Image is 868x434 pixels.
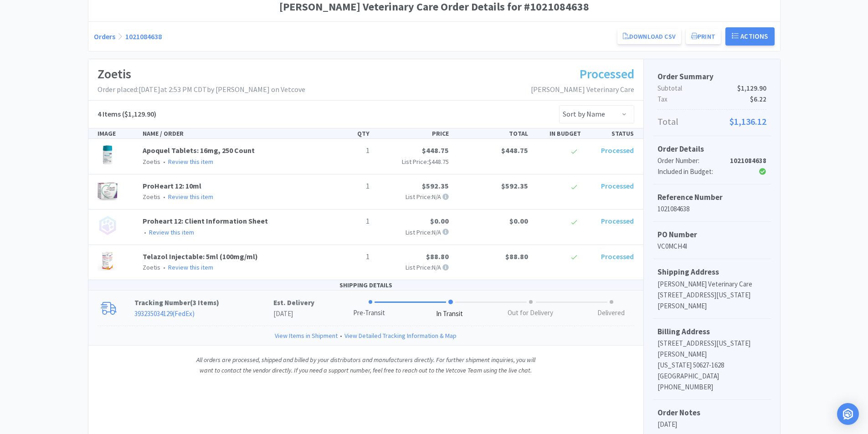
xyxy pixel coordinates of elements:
div: NAME / ORDER [139,128,320,138]
h5: Billing Address [657,326,766,338]
i: All orders are processed, shipped and billed by your distributors and manufacturers directly. For... [196,356,535,374]
span: Processed [601,252,634,261]
p: [STREET_ADDRESS][US_STATE] [657,338,766,349]
h5: Reference Number [657,191,766,204]
span: • [162,158,167,166]
h5: Order Details [657,143,766,155]
span: $592.35 [422,181,449,190]
div: Pre-Transit [353,308,385,318]
button: Print [686,29,721,44]
div: IMAGE [94,128,139,138]
p: [PERSON_NAME] [657,349,766,360]
p: 1 [324,251,370,263]
p: List Price: N/A [377,192,449,202]
a: View Detailed Tracking Information & Map [344,331,457,341]
span: $448.75 [422,146,449,155]
p: [PERSON_NAME] Veterinary Care [531,84,634,96]
div: QTY [320,128,373,138]
a: Download CSV [617,29,681,44]
p: Est. Delivery [273,297,314,308]
span: • [162,263,167,271]
p: Order placed: [DATE] at 2:53 PM CDT by [PERSON_NAME] on Vetcove [98,84,305,96]
span: $88.80 [505,252,528,261]
a: ProHeart 12: 10ml [143,181,201,190]
span: $88.80 [426,252,449,261]
p: [PHONE_NUMBER] [657,382,766,393]
p: [US_STATE] 50627-1628 [GEOGRAPHIC_DATA] [657,360,766,382]
div: IN BUDGET [532,128,585,138]
span: • [143,228,148,236]
p: List Price: N/A [377,227,449,237]
span: Processed [601,216,634,225]
a: Review this item [168,158,213,166]
img: no_image.png [98,215,118,235]
div: SHIPPING DETAILS [88,280,643,291]
a: Review this item [149,228,194,236]
span: $448.75 [428,158,449,166]
span: $1,136.12 [729,114,766,129]
h5: PO Number [657,229,766,241]
button: Actions [725,27,775,46]
p: List Price: N/A [377,262,449,272]
a: Review this item [168,263,213,271]
p: [DATE] [657,419,766,430]
h5: Order Notes [657,407,766,419]
p: VC0MCH4I [657,241,766,252]
img: 2202423bdd2a4bf8a2b81be5094bd9e4_331805.png [98,145,118,165]
p: List Price: [377,157,449,167]
a: 1021084638 [125,32,162,41]
p: 1 [324,180,370,192]
span: $6.22 [750,94,766,105]
span: • [338,331,344,341]
span: 3 Items [193,298,216,307]
div: Included in Budget: [657,166,730,177]
p: 1 [324,145,370,157]
p: [DATE] [273,308,314,319]
p: Subtotal [657,83,766,94]
img: 8bb33f10a7ce4c978c19128668e5ef0f_300737.png [98,180,118,200]
span: Zoetis [143,193,160,201]
span: Processed [580,66,634,82]
a: Review this item [168,193,213,201]
img: 69cde5a36f1c4ca8a434586e7f2d897e_295745.jpeg [98,251,118,271]
p: 1021084638 [657,204,766,214]
div: PRICE [373,128,452,138]
span: Processed [601,181,634,190]
h5: Shipping Address [657,266,766,278]
span: $1,129.90 [737,83,766,94]
p: 1 [324,215,370,227]
span: • [162,193,167,201]
span: $0.00 [430,216,449,225]
div: Open Intercom Messenger [837,403,859,425]
div: Delivered [597,308,625,318]
a: Apoquel Tablets: 16mg, 250 Count [143,146,255,155]
h5: Order Summary [657,71,766,83]
div: TOTAL [452,128,532,138]
strong: 1021084638 [730,156,766,165]
h5: ($1,129.90) [98,108,156,120]
a: Orders [94,32,115,41]
a: 393235034129(FedEx) [134,309,195,318]
div: STATUS [585,128,637,138]
span: Proheart 12: Client Information Sheet [143,216,268,225]
div: In Transit [436,309,463,319]
p: Tracking Number ( ) [134,297,273,308]
span: Zoetis [143,158,160,166]
span: $0.00 [509,216,528,225]
span: $448.75 [501,146,528,155]
span: Zoetis [143,263,160,271]
p: Tax [657,94,766,105]
span: $592.35 [501,181,528,190]
a: Telazol Injectable: 5ml (100mg/ml) [143,252,258,261]
div: Out for Delivery [508,308,553,318]
p: Total [657,114,766,129]
span: Processed [601,146,634,155]
h1: Zoetis [98,64,305,84]
p: [PERSON_NAME] Veterinary Care [STREET_ADDRESS][US_STATE][PERSON_NAME] [657,279,766,311]
div: Order Number: [657,155,730,166]
a: View Items in Shipment [275,331,338,341]
span: 4 Items [98,109,121,118]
